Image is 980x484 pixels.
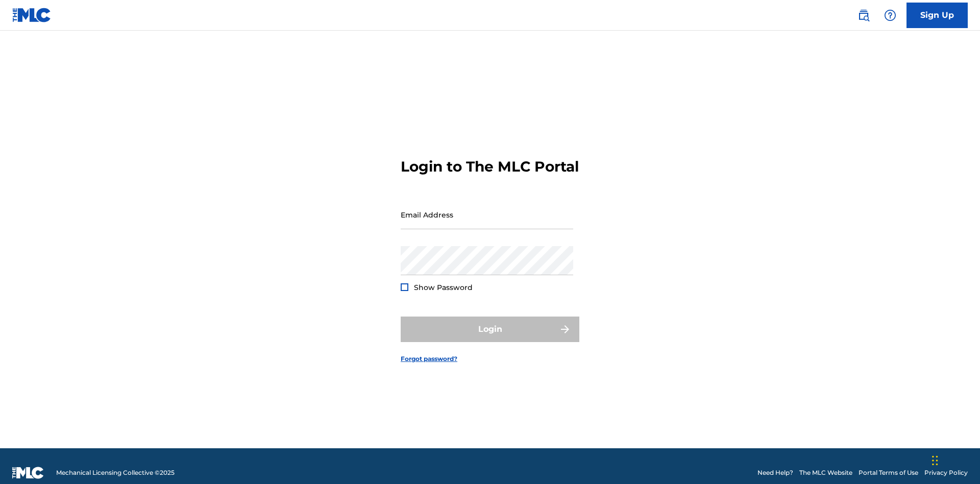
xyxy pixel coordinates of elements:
[757,468,793,477] a: Need Help?
[880,5,900,26] div: Help
[12,8,52,22] img: MLC Logo
[924,468,968,477] a: Privacy Policy
[56,468,175,477] span: Mechanical Licensing Collective © 2025
[12,467,44,479] img: logo
[929,435,980,484] iframe: Chat Widget
[799,468,852,477] a: The MLC Website
[932,445,938,476] div: Drag
[401,158,579,176] h3: Login to The MLC Portal
[401,354,457,364] a: Forgot password?
[857,9,870,21] img: search
[853,5,874,26] a: Public Search
[906,3,968,28] a: Sign Up
[884,9,896,21] img: help
[859,468,918,477] a: Portal Terms of Use
[414,283,473,292] span: Show Password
